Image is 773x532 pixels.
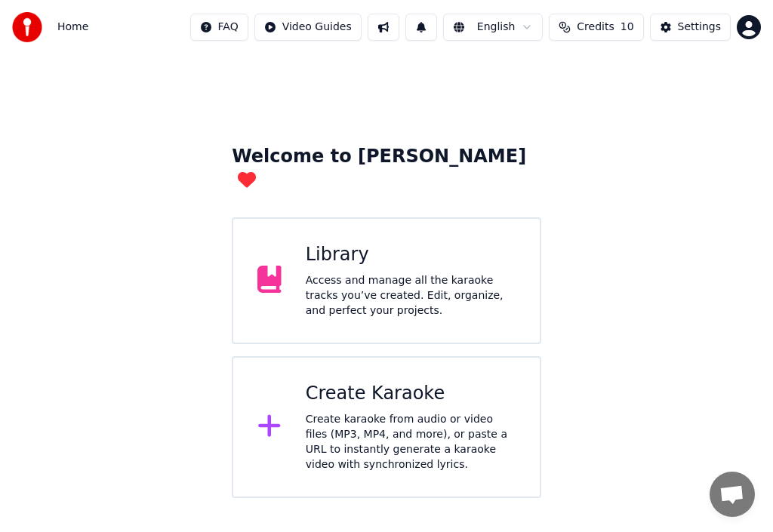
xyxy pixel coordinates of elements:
div: Library [306,243,516,267]
button: Video Guides [254,14,362,41]
span: Home [57,20,88,35]
img: youka [12,12,42,42]
span: Credits [577,20,614,35]
div: Access and manage all the karaoke tracks you’ve created. Edit, organize, and perfect your projects. [306,273,516,318]
button: FAQ [190,14,248,41]
div: Settings [678,20,721,35]
div: Create Karaoke [306,382,516,406]
div: Create karaoke from audio or video files (MP3, MP4, and more), or paste a URL to instantly genera... [306,412,516,472]
a: Open chat [710,472,755,517]
nav: breadcrumb [57,20,88,35]
span: 10 [621,20,634,35]
button: Credits10 [549,14,643,41]
div: Welcome to [PERSON_NAME] [232,145,541,193]
button: Settings [650,14,731,41]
